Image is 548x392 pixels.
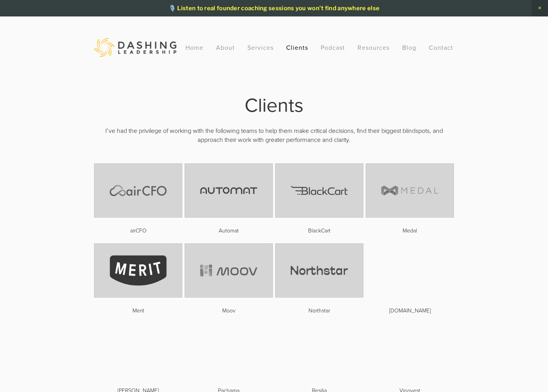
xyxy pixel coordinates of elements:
[286,40,308,54] a: Clients
[366,226,454,235] div: Medal
[94,38,176,57] img: Dashing Leadership
[275,243,363,298] img: Northstar
[94,306,182,315] div: Merit
[185,163,273,218] img: Automat
[275,163,363,218] img: BlackCart
[185,306,273,315] div: Moov
[366,163,454,218] img: Medal
[366,306,454,315] div: [DOMAIN_NAME]
[185,40,203,54] a: Home
[402,40,416,54] a: Blog
[321,40,345,54] a: Podcast
[94,226,182,235] div: airCFO
[357,43,390,52] a: Resources
[185,243,273,298] img: Moov
[275,226,363,235] div: BlackCart
[94,126,454,144] p: I’ve had the privilege of working with the following teams to help them make critical decisions, ...
[185,226,273,235] div: Automat
[429,40,453,54] a: Contact
[216,40,235,54] a: About
[94,243,182,298] img: Merit
[247,40,274,54] a: Services
[94,163,182,218] img: airCFO
[94,96,454,113] h1: Clients
[275,306,363,315] div: Northstar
